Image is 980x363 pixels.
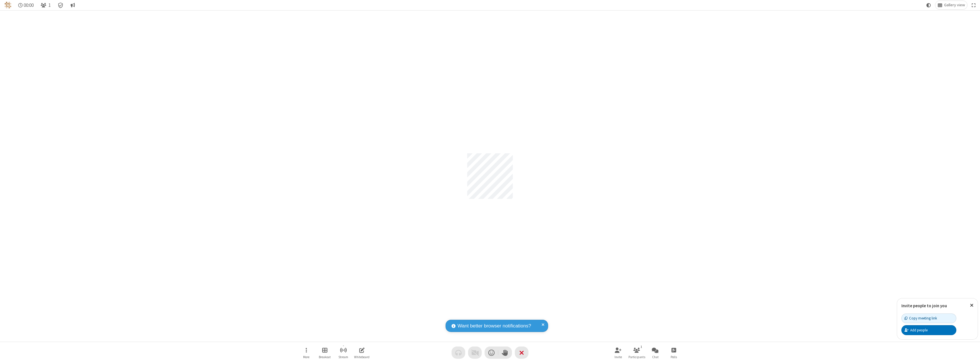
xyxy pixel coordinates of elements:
[628,345,645,361] button: Open participant list
[468,346,482,359] button: Video
[5,2,11,9] img: QA Selenium DO NOT DELETE OR CHANGE
[68,1,77,9] button: Conversation
[628,355,645,359] span: Participants
[458,322,531,330] span: Want better browser notifications?
[353,345,370,361] button: Open shared whiteboard
[298,345,315,361] button: Open menu
[671,355,677,359] span: Polls
[24,3,34,8] span: 00:00
[338,355,348,359] span: Stream
[354,355,369,359] span: Whiteboard
[48,3,51,8] span: 1
[335,345,352,361] button: Start streaming
[639,344,644,349] div: 1
[969,1,978,9] button: Fullscreen
[901,303,947,308] label: Invite people to join you
[901,325,956,335] button: Add people
[485,346,498,359] button: Send a reaction
[924,1,933,9] button: Using system theme
[316,345,333,361] button: Manage Breakout Rooms
[55,1,66,9] div: Meeting details Encryption enabled
[901,313,956,323] button: Copy meeting link
[452,346,465,359] button: Audio problem - check your Internet connection or call by phone
[966,298,978,312] button: Close popover
[944,3,965,7] span: Gallery view
[652,355,659,359] span: Chat
[614,355,622,359] span: Invite
[38,1,53,9] button: Open participant list
[647,345,664,361] button: Open chat
[905,315,937,321] div: Copy meeting link
[319,355,331,359] span: Breakout
[935,1,967,9] button: Change layout
[16,1,36,9] div: Timer
[515,346,528,359] button: End or leave meeting
[665,345,682,361] button: Open poll
[498,346,512,359] button: Raise hand
[610,345,627,361] button: Invite participants (⌘+Shift+I)
[303,355,309,359] span: More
